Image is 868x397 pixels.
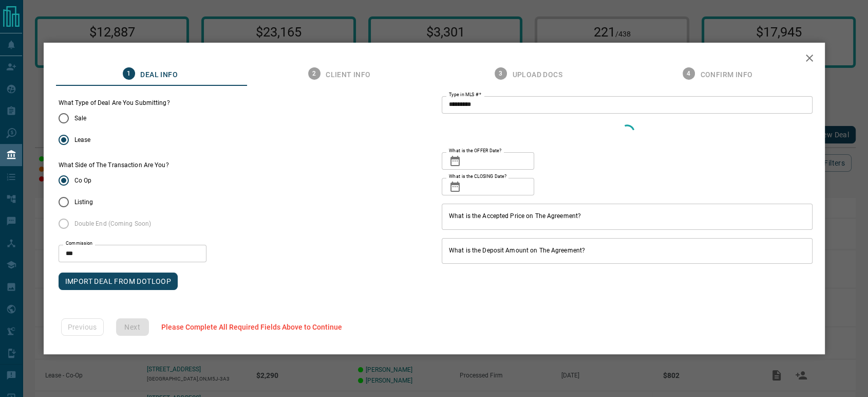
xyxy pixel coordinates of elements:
div: Loading [442,122,813,144]
span: Sale [74,114,86,123]
span: Please Complete All Required Fields Above to Continue [161,323,342,331]
label: What Side of The Transaction Are You? [59,161,169,170]
legend: What Type of Deal Are You Submitting? [59,99,170,107]
label: What is the CLOSING Date? [449,173,506,180]
span: Deal Info [140,70,178,80]
span: Double End (Coming Soon) [74,219,152,228]
label: Type in MLS # [449,92,481,98]
label: Commission [66,240,93,247]
button: IMPORT DEAL FROM DOTLOOP [59,273,178,290]
text: 1 [127,70,131,77]
span: Listing [74,197,93,207]
span: Lease [74,135,91,145]
label: What is the OFFER Date? [449,148,501,154]
span: Co Op [74,176,92,185]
